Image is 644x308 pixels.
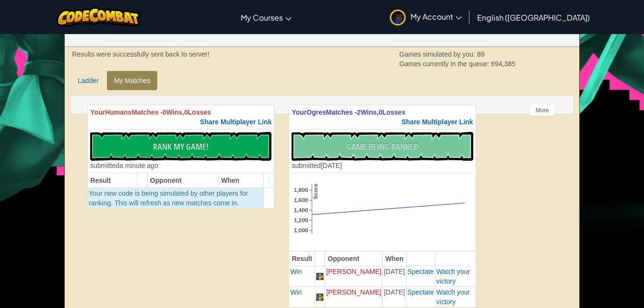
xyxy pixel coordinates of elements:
th: Humans 0 0 [88,105,274,130]
td: [DATE] [383,287,406,308]
span: submitted [90,162,119,169]
text: 1,200 [294,217,308,223]
a: My Account [385,2,467,32]
span: Losses [188,108,211,116]
span: Games simulated by you: [399,50,477,58]
span: Your new code is being simulated by other players for ranking. This will refresh as new matches c... [89,190,248,207]
span: Losses [382,108,405,116]
text: 1,600 [294,197,308,203]
text: 1,800 [294,187,308,193]
a: My Matches [107,71,157,90]
th: When [383,251,406,266]
th: When [219,173,264,188]
span: Wins, [166,108,184,116]
span: Win [290,268,302,275]
button: Rank My Game! [90,132,271,161]
span: Your [292,108,306,116]
span: Your [90,108,105,116]
text: Score [313,183,319,199]
span: 89 [477,50,485,58]
th: Ogres 2 0 [289,105,476,130]
span: Rank My Game! [153,141,209,153]
a: Watch your victory [436,268,470,285]
a: Ladder [70,71,106,90]
a: Spectate [408,288,434,296]
img: avatar [390,10,406,25]
a: English ([GEOGRAPHIC_DATA]) [472,4,595,30]
td: [PERSON_NAME] [325,287,383,308]
span: Matches - [131,108,163,116]
span: Win [290,288,302,296]
div: a minute ago [90,161,158,170]
div: More [530,105,554,116]
a: Spectate [408,268,434,275]
span: Wins, [361,108,378,116]
text: 1,000 [294,227,308,233]
span: Share Multiplayer Link [401,118,473,126]
span: My Account [410,12,462,22]
strong: Results were successfully sent back to server! [72,50,209,58]
td: [DATE] [383,266,406,287]
span: Share Multiplayer Link [200,118,271,126]
text: 1,400 [294,207,308,213]
th: Opponent [147,173,218,188]
span: English ([GEOGRAPHIC_DATA]) [477,12,590,23]
div: [DATE] [292,161,342,170]
span: submitted [292,162,321,169]
span: Games currently in the queue: [399,60,491,68]
a: My Courses [236,4,296,30]
th: Result [88,173,137,188]
th: Result [289,251,315,266]
span: My Courses [241,12,283,23]
span: 694,385 [491,60,515,68]
th: Opponent [325,251,383,266]
a: Watch your victory [436,288,470,306]
span: Matches - [326,108,357,116]
td: [PERSON_NAME] [325,266,383,287]
img: CodeCombat logo [57,7,141,27]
